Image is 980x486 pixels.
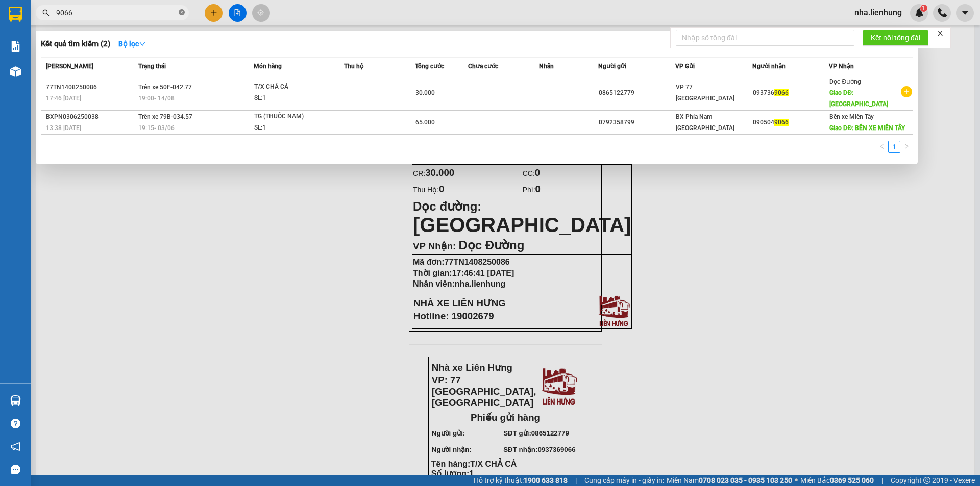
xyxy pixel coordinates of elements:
span: 30.000 [415,89,435,96]
div: 090504 [753,117,829,128]
a: 1 [889,141,900,152]
div: T/X CHẢ CÁ [254,82,331,93]
span: 0865122779 [103,72,140,80]
span: message [11,465,20,474]
span: Người gửi [598,63,626,70]
span: search [42,9,50,16]
img: warehouse-icon [10,66,21,77]
strong: Nhà xe Liên Hưng [4,5,84,16]
span: 19:15 - 03/06 [138,124,175,132]
span: Kết nối tổng đài [871,32,920,43]
span: close [937,30,944,37]
div: 77TN1408250086 [46,82,135,93]
span: Giao DĐ: BẾN XE MIỀN TÂY [829,124,905,132]
span: plus-circle [901,86,912,97]
span: Trên xe 79B-034.57 [138,113,192,120]
span: 9066 [774,89,789,96]
span: right [903,143,910,149]
span: BX Phía Nam [GEOGRAPHIC_DATA] [676,113,734,132]
span: question-circle [11,419,20,428]
img: warehouse-icon [10,395,21,406]
span: VP 77 [GEOGRAPHIC_DATA] [676,84,734,102]
li: 1 [888,141,900,153]
strong: Bộ lọc [118,40,146,48]
span: 17:46 [DATE] [46,95,81,102]
input: Tìm tên, số ĐT hoặc mã đơn [56,7,177,18]
input: Nhập số tổng đài [676,30,854,46]
span: close-circle [179,8,185,18]
h3: Kết quả tìm kiếm ( 2 ) [41,39,110,49]
span: 19:00 - 14/08 [138,95,175,102]
span: 13:38 [DATE] [46,124,81,132]
span: Bến xe Miền Tây [829,113,874,120]
div: 0792358799 [599,117,675,128]
span: Giao DĐ: [GEOGRAPHIC_DATA] [829,89,888,108]
div: TG (THUỐC NAM) [254,111,331,122]
span: VP Gửi [675,63,695,70]
button: right [900,141,913,153]
button: Kết nối tổng đài [863,30,928,46]
span: Chưa cước [468,63,498,70]
span: [PERSON_NAME] [46,63,93,70]
img: logo-vxr [9,7,22,22]
span: Nhãn [539,63,554,70]
button: Bộ lọcdown [110,36,154,52]
strong: Người gửi: [4,72,37,80]
div: 093736 [753,88,829,98]
span: Tổng cước [415,63,444,70]
span: 65.000 [415,119,435,126]
div: SL: 1 [254,122,331,134]
img: logo [110,7,150,49]
span: VP Nhận [829,63,854,70]
img: solution-icon [10,41,21,52]
span: Trạng thái [138,63,166,70]
div: 0865122779 [599,88,675,98]
span: down [139,40,146,47]
span: Dọc Đường [829,78,861,85]
li: Next Page [900,141,913,153]
div: BXPN0306250038 [46,112,135,122]
span: notification [11,442,20,451]
span: close-circle [179,9,185,15]
strong: Phiếu gửi hàng [42,55,111,66]
strong: VP: 77 [GEOGRAPHIC_DATA], [GEOGRAPHIC_DATA] [4,18,108,51]
div: SL: 1 [254,93,331,104]
span: 9066 [774,119,789,126]
span: Thu hộ [344,63,363,70]
button: left [876,141,888,153]
li: Previous Page [876,141,888,153]
span: Người nhận [752,63,786,70]
strong: SĐT gửi: [75,72,140,80]
span: Trên xe 50F-042.77 [138,84,192,91]
span: Món hàng [254,63,282,70]
span: left [879,143,885,149]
